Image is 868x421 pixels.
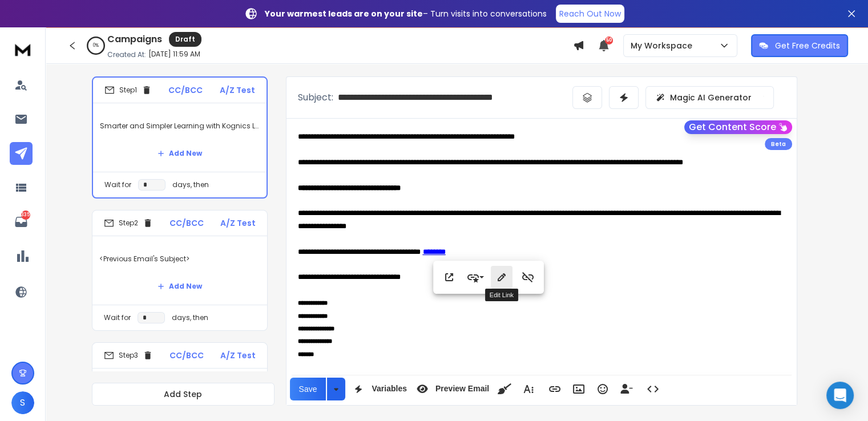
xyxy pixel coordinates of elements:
[518,378,539,400] button: More Text
[172,313,208,322] p: days, then
[265,8,423,19] strong: Your warmest leads are on your site
[100,110,260,142] p: Smarter and Simpler Learning with Kognics LMS
[93,42,99,49] p: 0 %
[104,180,131,189] p: Wait for
[751,34,848,57] button: Get Free Credits
[148,50,200,59] p: [DATE] 11:59 AM
[568,378,590,400] button: Insert Image (Ctrl+P)
[517,266,539,289] button: Unlink
[220,350,256,361] p: A/Z Test
[775,40,840,51] p: Get Free Credits
[92,383,274,406] button: Add Step
[559,8,621,19] p: Reach Out Now
[369,384,409,394] span: Variables
[684,120,792,134] button: Get Content Score
[148,275,211,298] button: Add New
[107,50,146,59] p: Created At:
[438,266,460,289] button: Open Link
[631,40,697,51] p: My Workspace
[104,218,153,228] div: Step 2
[169,32,201,47] div: Draft
[99,243,260,275] p: <Previous Email's Subject>
[104,313,131,322] p: Wait for
[494,378,515,400] button: Clean HTML
[544,378,566,400] button: Insert Link (Ctrl+K)
[642,378,664,400] button: Code View
[169,217,204,229] p: CC/BCC
[220,84,255,96] p: A/Z Test
[298,91,333,104] p: Subject:
[433,384,491,394] span: Preview Email
[348,378,409,400] button: Variables
[411,378,491,400] button: Preview Email
[465,266,486,289] button: Style
[670,92,752,103] p: Magic AI Generator
[265,8,547,19] p: – Turn visits into conversations
[107,33,162,46] h1: Campaigns
[765,138,792,150] div: Beta
[826,382,854,409] div: Open Intercom Messenger
[645,86,774,109] button: Magic AI Generator
[104,350,153,361] div: Step 3
[92,210,268,331] li: Step2CC/BCCA/Z Test<Previous Email's Subject>Add NewWait fordays, then
[148,142,211,165] button: Add New
[172,180,209,189] p: days, then
[168,84,203,96] p: CC/BCC
[605,37,613,44] span: 50
[220,217,256,229] p: A/Z Test
[556,5,624,23] a: Reach Out Now
[21,211,30,220] p: 335
[11,39,34,60] img: logo
[11,391,34,414] button: S
[616,378,637,400] button: Insert Unsubscribe Link
[104,85,152,95] div: Step 1
[169,350,204,361] p: CC/BCC
[290,378,326,400] button: Save
[592,378,613,400] button: Emoticons
[92,76,268,199] li: Step1CC/BCCA/Z TestSmarter and Simpler Learning with Kognics LMSAdd NewWait fordays, then
[10,211,33,233] a: 335
[485,289,518,301] div: Edit Link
